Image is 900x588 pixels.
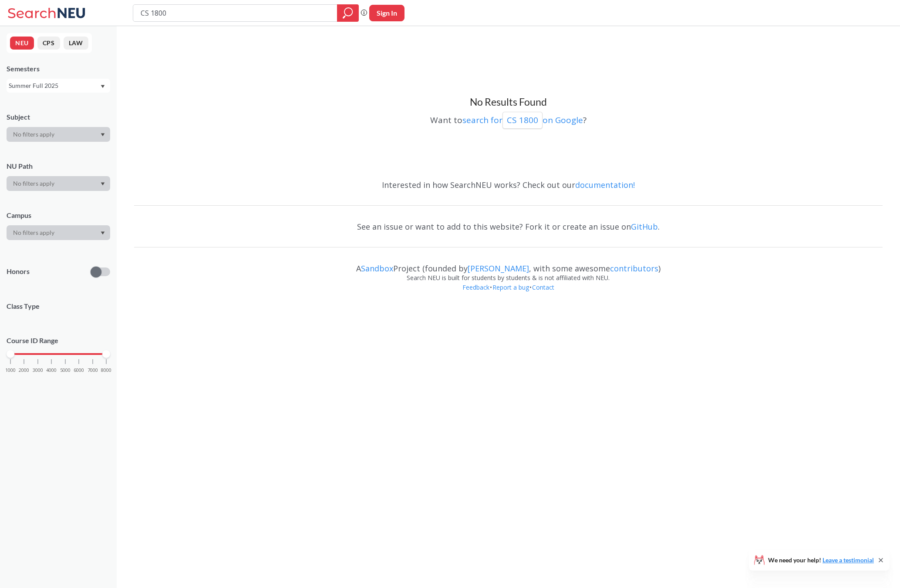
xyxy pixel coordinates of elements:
[7,267,30,277] p: Honors
[768,557,874,563] span: We need your help!
[369,5,404,21] button: Sign In
[134,96,883,109] h3: No Results Found
[7,336,110,346] p: Course ID Range
[822,556,874,564] a: Leave a testimonial
[101,231,105,235] svg: Dropdown arrow
[134,109,883,129] div: Want to ?
[140,6,331,20] input: Class, professor, course number, "phrase"
[5,368,16,373] span: 1000
[7,127,110,142] div: Dropdown arrow
[507,114,538,126] p: CS 1800
[33,368,43,373] span: 3000
[631,221,658,232] a: GitHub
[7,79,110,93] div: Summer Full 2025Dropdown arrow
[7,225,110,240] div: Dropdown arrow
[101,182,105,186] svg: Dropdown arrow
[10,37,34,50] button: NEU
[134,283,883,305] div: • •
[46,368,57,373] span: 4000
[7,161,110,171] div: NU Path
[101,133,105,137] svg: Dropdown arrow
[101,85,105,88] svg: Dropdown arrow
[88,368,98,373] span: 7000
[532,283,555,291] a: Contact
[7,176,110,191] div: Dropdown arrow
[462,283,490,291] a: Feedback
[337,4,359,22] div: magnifying glass
[7,301,110,311] span: Class Type
[7,210,110,220] div: Campus
[37,37,60,50] button: CPS
[74,368,84,373] span: 6000
[361,263,393,274] a: Sandbox
[134,273,883,283] div: Search NEU is built for students by students & is not affiliated with NEU.
[468,263,529,274] a: [PERSON_NAME]
[7,64,110,73] div: Semesters
[60,368,71,373] span: 5000
[134,172,883,197] div: Interested in how SearchNEU works? Check out our
[343,7,353,19] svg: magnifying glass
[9,81,100,90] div: Summer Full 2025
[101,368,111,373] span: 8000
[575,180,635,190] a: documentation!
[64,37,88,50] button: LAW
[7,112,110,122] div: Subject
[462,114,583,126] a: search forCS 1800on Google
[134,256,883,273] div: A Project (founded by , with some awesome )
[610,263,658,274] a: contributors
[19,368,29,373] span: 2000
[492,283,529,291] a: Report a bug
[134,214,883,239] div: See an issue or want to add to this website? Fork it or create an issue on .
